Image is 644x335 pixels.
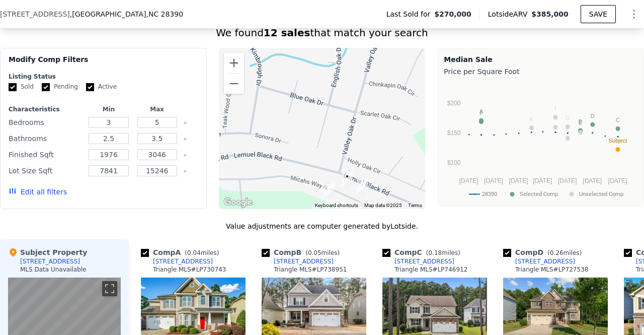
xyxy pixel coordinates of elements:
[533,177,552,184] text: [DATE]
[42,83,78,91] label: Pending
[444,64,637,79] div: Price per Square Foot
[9,164,83,178] div: Lot Size Sqft
[70,9,183,19] span: , [GEOGRAPHIC_DATA]
[9,105,83,113] div: Characteristics
[224,74,244,94] button: Zoom out
[42,83,50,91] input: Pending
[9,148,83,162] div: Finished Sqft
[153,265,226,274] div: Triangle MLS # LP730743
[308,249,321,256] span: 0.05
[485,177,504,184] text: [DATE]
[86,83,117,91] label: Active
[447,129,461,137] text: $150
[550,249,563,256] span: 0.26
[183,137,187,141] button: Clear
[264,27,310,39] strong: 12 sales
[503,247,586,257] div: Comp D
[447,100,461,107] text: $200
[583,177,602,184] text: [DATE]
[382,257,454,265] a: [STREET_ADDRESS]
[608,177,627,184] text: [DATE]
[274,265,347,274] div: Triangle MLS # LP738951
[9,73,198,81] div: Listing Status
[382,247,464,257] div: Comp C
[9,83,17,91] input: Sold
[480,110,484,116] text: F
[444,79,635,205] svg: A chart.
[459,177,478,184] text: [DATE]
[566,115,570,121] text: G
[555,105,556,111] text: I
[187,249,201,256] span: 0.04
[515,257,575,265] div: [STREET_ADDRESS]
[581,5,616,23] button: SAVE
[20,265,87,274] div: MLS Data Unavailable
[520,191,558,197] text: Selected Comp
[530,116,534,122] text: K
[9,187,67,197] button: Edit all filters
[609,138,627,144] text: Subject
[579,120,582,126] text: J
[9,83,34,91] label: Sold
[408,203,422,208] a: Terms (opens in new tab)
[86,83,94,91] input: Active
[135,105,179,113] div: Max
[543,249,586,256] span: ( miles)
[394,265,467,274] div: Triangle MLS # LP746912
[146,10,183,18] span: , NC 28390
[434,9,471,19] span: $270,000
[579,118,582,124] text: B
[353,174,372,199] div: 864 Micahs Way N
[479,108,484,114] text: A
[567,126,570,132] text: L
[444,54,637,64] div: Median Sale
[141,257,213,265] a: [STREET_ADDRESS]
[488,9,531,19] span: Lotside ARV
[183,121,187,125] button: Clear
[262,257,334,265] a: [STREET_ADDRESS]
[315,202,358,209] button: Keyboard shortcuts
[624,4,644,24] button: Show Options
[503,257,575,265] a: [STREET_ADDRESS]
[102,281,117,296] button: Toggle fullscreen view
[274,257,334,265] div: [STREET_ADDRESS]
[558,177,577,184] text: [DATE]
[422,249,464,256] span: ( miles)
[183,153,187,157] button: Clear
[301,249,344,256] span: ( miles)
[394,257,454,265] div: [STREET_ADDRESS]
[181,249,223,256] span: ( miles)
[8,247,87,257] div: Subject Property
[447,159,461,166] text: $100
[221,196,255,209] img: Google
[224,53,244,73] button: Zoom in
[221,196,255,209] a: Open this area in Google Maps (opens a new window)
[153,257,213,265] div: [STREET_ADDRESS]
[20,257,80,265] div: [STREET_ADDRESS]
[338,167,357,192] div: 898 Micahs Way N
[87,105,131,113] div: Min
[591,113,595,119] text: D
[9,54,198,73] div: Modify Comp Filters
[141,247,223,257] div: Comp A
[319,178,339,203] div: 929 Micahs Way N
[579,191,623,197] text: Unselected Comp
[579,119,582,125] text: E
[262,247,344,257] div: Comp B
[183,169,187,173] button: Clear
[9,115,83,129] div: Bedrooms
[482,191,497,197] text: 28390
[386,9,435,19] span: Last Sold for
[428,249,442,256] span: 0.18
[364,203,402,208] span: Map data ©2025
[515,265,588,274] div: Triangle MLS # LP727538
[553,115,557,121] text: H
[531,10,569,18] span: $385,000
[616,117,620,123] text: C
[509,177,528,184] text: [DATE]
[9,131,83,146] div: Bathrooms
